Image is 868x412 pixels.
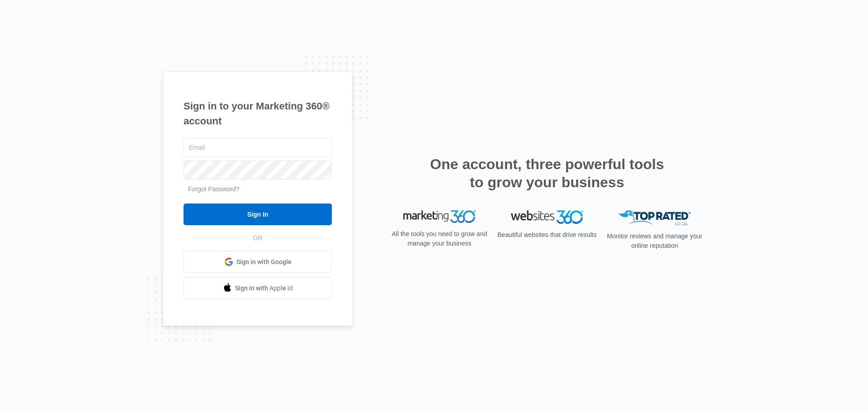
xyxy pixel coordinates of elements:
[511,210,583,223] img: Websites 360
[235,284,293,293] span: Sign in with Apple Id
[188,185,240,193] a: Forgot Password?
[496,230,598,240] p: Beautiful websites that drive results
[184,251,332,273] a: Sign in with Google
[236,257,292,267] span: Sign in with Google
[403,210,476,223] img: Marketing 360
[247,233,269,243] span: OR
[184,204,332,225] input: Sign In
[618,210,691,225] img: Top Rated Local
[184,277,332,299] a: Sign in with Apple Id
[184,99,332,128] h1: Sign in to your Marketing 360® account
[604,232,705,251] p: Monitor reviews and manage your online reputation
[389,229,490,248] p: All the tools you need to grow and manage your business
[184,138,332,157] input: Email
[427,155,667,191] h2: One account, three powerful tools to grow your business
